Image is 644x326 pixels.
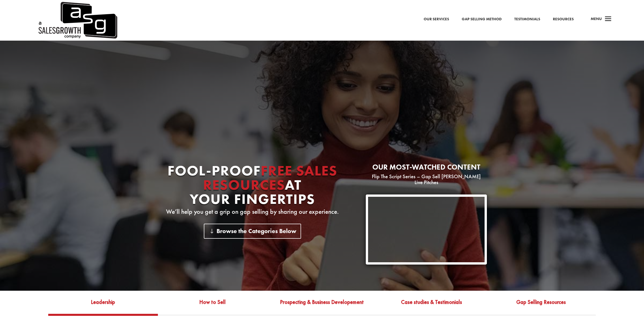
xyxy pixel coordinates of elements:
h1: Fool-proof At Your Fingertips [157,164,348,209]
h2: Our most-watched content [366,164,487,173]
a: Case studies & Testimonials [377,298,486,314]
a: Resources [553,16,574,23]
a: Gap Selling Resources [486,298,596,314]
a: Gap Selling Method [462,16,502,23]
span: a [603,14,613,24]
a: How to Sell [158,298,267,314]
p: Flip The Script Series – Gap Sell [PERSON_NAME] Live Pitches [366,173,487,186]
a: Our Services [424,16,449,23]
a: Prospecting & Business Developement [267,298,377,314]
a: Browse the Categories Below [204,224,301,239]
span: Free Sales Resources [203,161,337,194]
span: Menu [591,16,602,21]
a: Testimonials [514,16,540,23]
a: Leadership [48,298,158,314]
p: We’ll help you get a grip on gap selling by sharing our experience. [157,209,348,215]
